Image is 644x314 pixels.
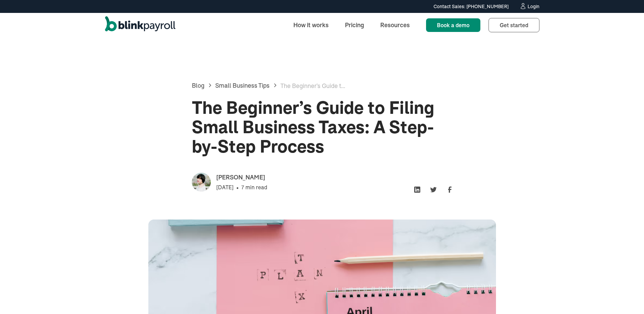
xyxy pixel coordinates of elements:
[375,18,415,32] a: Resources
[236,183,239,192] div: •
[280,81,346,90] div: The Beginner’s Guide to Filing Small Business Taxes: A Step-by-Step Process
[216,173,267,182] div: [PERSON_NAME]
[500,22,528,29] span: Get started
[216,183,234,192] div: [DATE]
[192,98,453,157] h1: The Beginner’s Guide to Filing Small Business Taxes: A Step-by-Step Process
[528,4,539,9] div: Login
[434,3,509,10] div: Contact Sales: [PHONE_NUMBER]
[437,22,470,29] span: Book a demo
[519,3,539,10] a: Login
[105,16,176,34] a: home
[192,81,204,90] a: Blog
[489,18,539,32] a: Get started
[288,18,334,32] a: How it works
[426,18,480,32] a: Book a demo
[339,18,369,32] a: Pricing
[241,183,267,191] div: 7 min read
[215,81,270,90] a: Small Business Tips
